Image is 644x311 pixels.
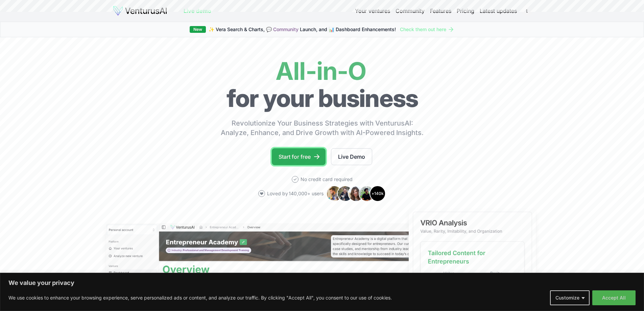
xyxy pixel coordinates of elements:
p: We use cookies to enhance your browsing experience, serve personalized ads or content, and analyz... [8,294,392,302]
a: Live Demo [331,148,372,165]
img: Avatar 1 [326,185,342,202]
a: Start for free [272,148,326,165]
a: Check them out here [400,26,454,33]
img: Avatar 3 [348,185,364,202]
p: We value your privacy [8,279,636,287]
img: Avatar 2 [337,185,353,202]
span: ✨ Vera Search & Charts, 💬 Launch, and 📊 Dashboard Enhancements! [209,26,396,33]
button: Accept All [592,290,636,305]
button: t [522,6,532,16]
img: Avatar 4 [359,185,375,202]
button: Customize [550,290,590,305]
div: New [190,26,206,33]
a: Community [273,26,299,32]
